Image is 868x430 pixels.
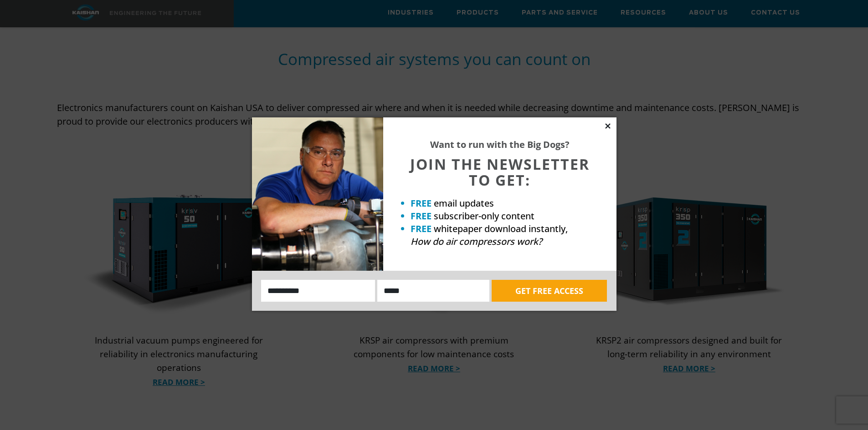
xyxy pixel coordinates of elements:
strong: FREE [411,197,431,209]
strong: FREE [411,210,431,222]
strong: FREE [411,223,431,235]
em: How do air compressors work? [411,235,542,248]
span: JOIN THE NEWSLETTER TO GET: [410,154,590,190]
span: subscriber-only content [434,210,534,222]
button: GET FREE ACCESS [492,280,607,302]
strong: Want to run with the Big Dogs? [430,138,570,151]
span: whitepaper download instantly, [434,223,568,235]
input: Name: [261,280,375,302]
span: email updates [434,197,494,209]
button: Close [604,122,612,130]
input: Email [377,280,489,302]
